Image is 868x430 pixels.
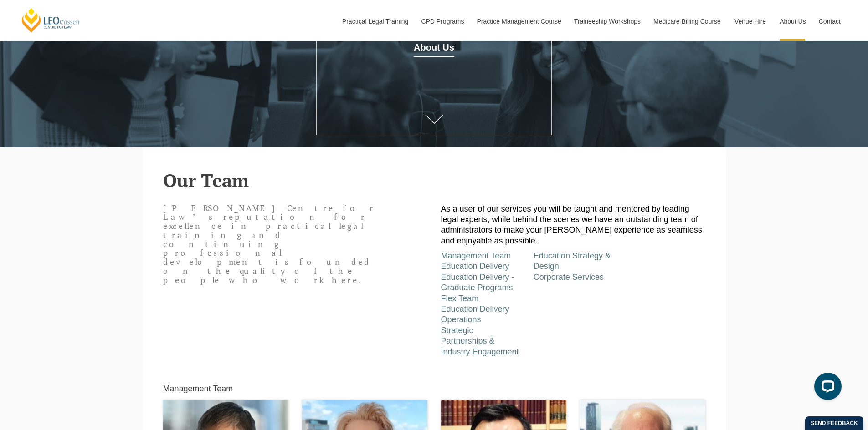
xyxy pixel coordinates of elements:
p: [PERSON_NAME] Centre for Law’s reputation for excellence in practical legal training and continui... [163,204,381,285]
a: Education Delivery Operations [441,304,509,324]
a: Practice Management Course [470,2,567,41]
a: Corporate Services [534,273,604,282]
a: Education Delivery [441,262,509,271]
a: About Us [773,2,812,41]
a: Contact [812,2,847,41]
a: Flex Team [441,294,479,303]
a: Practical Legal Training [335,2,415,41]
a: Education Strategy & Design [534,251,611,271]
a: About Us [414,39,454,57]
iframe: LiveChat chat widget [807,369,845,407]
a: Venue Hire [728,2,773,41]
a: Management Team [441,251,511,260]
a: Medicare Billing Course [647,2,728,41]
a: CPD Programs [414,2,470,41]
a: [PERSON_NAME] Centre for Law [21,7,81,33]
p: As a user of our services you will be taught and mentored by leading legal experts, while behind ... [441,204,705,247]
h2: Our Team [163,170,705,190]
a: Strategic Partnerships & Industry Engagement [441,326,519,356]
h5: Management Team [163,384,233,394]
a: Education Delivery - Graduate Programs [441,273,514,292]
a: Traineeship Workshops [567,2,647,41]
